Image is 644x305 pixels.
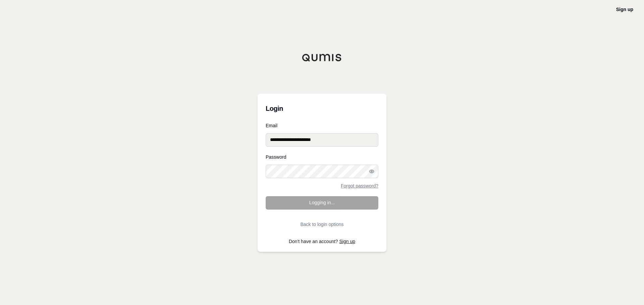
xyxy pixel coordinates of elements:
a: Forgot password? [341,183,378,188]
img: Qumis [302,54,342,62]
a: Sign up [616,7,633,12]
h3: Login [266,102,378,115]
button: Back to login options [266,218,378,231]
label: Password [266,155,378,159]
p: Don't have an account? [266,239,378,244]
a: Sign up [339,239,355,244]
label: Email [266,123,378,128]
